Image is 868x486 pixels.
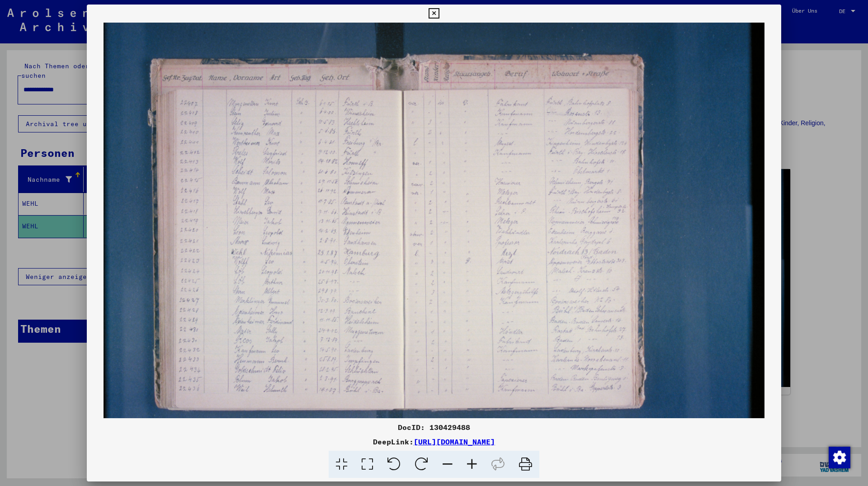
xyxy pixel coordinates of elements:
[87,422,781,433] div: DocID: 130429488
[87,436,781,447] div: DeepLink:
[828,446,850,468] div: Zustimmung ändern
[414,437,495,446] a: [URL][DOMAIN_NAME]
[104,23,765,463] img: 001.jpg
[829,447,850,468] img: Zustimmung ändern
